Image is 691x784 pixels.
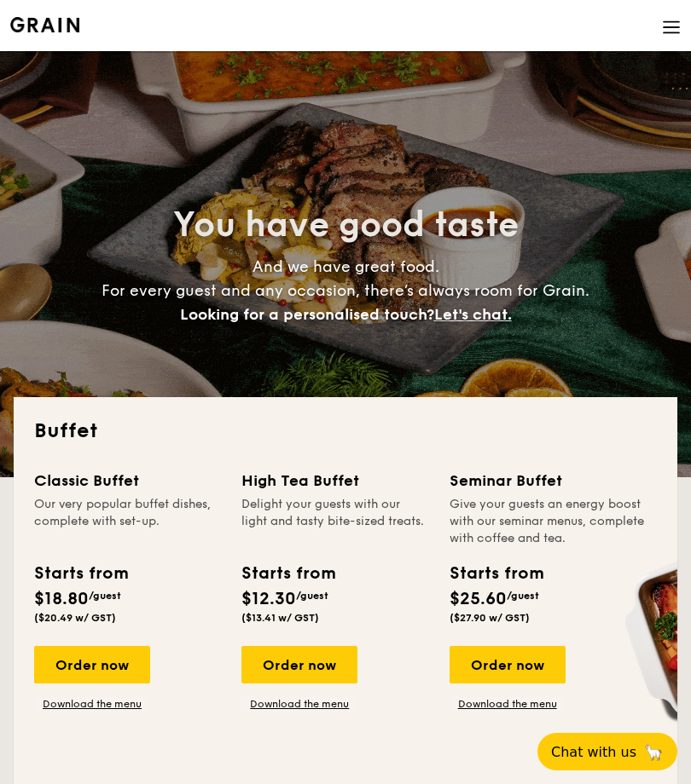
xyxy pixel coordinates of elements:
a: Download the menu [241,697,357,711]
a: Download the menu [450,697,566,711]
span: ($20.49 w/ GST) [34,612,116,624]
span: Chat with us [551,744,636,760]
span: You have good taste [173,205,519,245]
span: ($27.90 w/ GST) [450,612,530,624]
span: And we have great food. For every guest and any occasion, there’s always room for Grain. [102,257,589,324]
span: /guest [296,590,328,602]
a: Download the menu [34,697,150,711]
span: $18.80 [34,589,89,609]
div: Seminar Buffet [450,469,649,493]
div: High Tea Buffet [241,469,428,493]
button: Chat with us🦙 [537,733,677,770]
span: /guest [89,590,121,602]
img: icon-hamburger-menu.db5d7e83.svg [662,18,681,37]
div: Order now [450,646,566,683]
span: ($13.41 w/ GST) [241,612,319,624]
span: Looking for a personalised touch? [180,305,434,324]
div: Classic Buffet [34,469,221,493]
div: Starts from [241,561,328,586]
div: Give your guests an energy boost with our seminar menus, complete with coffee and tea. [450,496,649,547]
div: Delight your guests with our light and tasty bite-sized treats. [241,496,428,547]
div: Order now [34,646,150,683]
span: /guest [507,590,539,602]
div: Order now [241,646,357,683]
a: Logotype [10,17,79,32]
span: Let's chat. [434,305,512,324]
div: Our very popular buffet dishes, complete with set-up. [34,496,221,547]
span: $12.30 [241,589,296,609]
span: 🦙 [643,742,664,762]
h2: Buffet [34,418,657,445]
img: Grain [10,17,79,32]
span: $25.60 [450,589,507,609]
div: Starts from [450,561,543,586]
div: Starts from [34,561,121,586]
